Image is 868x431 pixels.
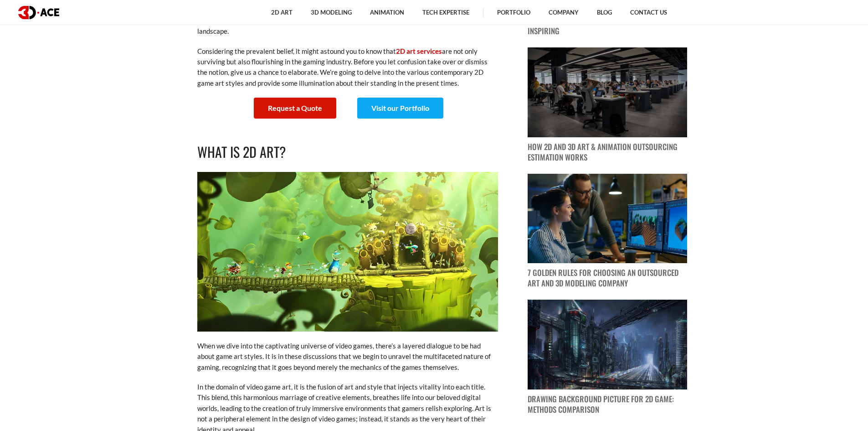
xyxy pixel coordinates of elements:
p: How 2D and 3D Art & Animation Outsourcing Estimation Works [528,142,687,163]
p: When we dive into the captivating universe of video games, there’s a layered dialogue to be had a... [197,341,498,373]
img: 2D Art in Games [197,172,498,332]
a: blog post image How 2D and 3D Art & Animation Outsourcing Estimation Works [528,47,687,163]
a: Request a Quote [254,98,336,119]
a: Visit our Portfolio [357,98,443,119]
a: 2D art services [396,47,442,55]
a: blog post image 7 Golden Rules for Choosing an Outsourced Art and 3D Modeling Company [528,174,687,289]
img: blog post image [528,174,687,264]
p: 2D Art Techniques to Make Your Product Inspiring [528,16,687,36]
p: 7 Golden Rules for Choosing an Outsourced Art and 3D Modeling Company [528,268,687,289]
img: logo dark [18,6,59,19]
img: blog post image [528,47,687,137]
p: Considering the prevalent belief, it might astound you to know that are not only surviving but al... [197,46,498,89]
img: blog post image [528,300,687,389]
a: blog post image Drawing Background Picture For 2D Game: Methods Comparison [528,300,687,415]
p: Drawing Background Picture For 2D Game: Methods Comparison [528,394,687,415]
h2: What is 2D Art? [197,141,498,163]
